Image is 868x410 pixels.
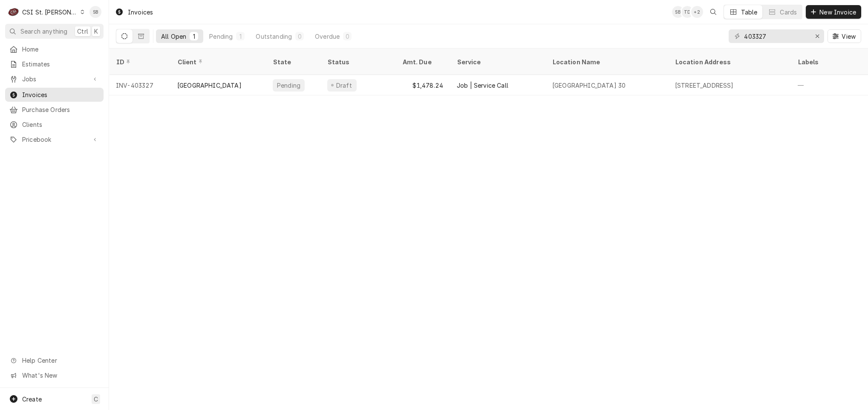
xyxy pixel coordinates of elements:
a: Go to What's New [5,368,104,382]
span: Jobs [22,75,87,83]
span: New Invoice [818,8,858,17]
div: [GEOGRAPHIC_DATA] 30 [552,81,626,90]
span: Pricebook [22,135,87,144]
div: Status [327,57,387,66]
div: Draft [335,81,353,90]
span: Create [22,396,42,403]
span: Search anything [20,27,67,36]
span: Ctrl [77,27,88,36]
div: State [273,57,314,66]
div: CSI St. [PERSON_NAME] [22,8,78,17]
div: Amt. Due [402,57,441,66]
div: Shayla Bell's Avatar [89,6,101,18]
div: Location Name [552,57,660,66]
a: Estimates [5,57,104,71]
span: Estimates [22,60,99,69]
span: Invoices [22,90,99,99]
div: [GEOGRAPHIC_DATA] [177,81,242,90]
div: 0 [297,32,302,41]
div: + 2 [691,6,703,18]
div: Job | Service Call [457,81,508,90]
button: View [828,29,861,43]
div: Overdue [315,32,340,41]
div: Client [177,57,257,66]
span: Clients [22,120,99,129]
span: View [840,32,857,41]
button: Search anythingCtrlK [5,24,104,39]
a: Go to Help Center [5,353,104,367]
div: Pending [209,32,233,41]
span: C [94,395,98,404]
div: Shayla Bell's Avatar [672,6,684,18]
a: Home [5,42,104,56]
div: 1 [238,32,243,41]
div: All Open [161,32,186,41]
div: Cards [780,8,797,17]
span: Purchase Orders [22,105,99,114]
div: TD [681,6,693,18]
div: ID [116,57,162,66]
div: Service [457,57,537,66]
button: Open search [707,5,720,19]
span: Help Center [22,356,98,365]
a: Clients [5,118,104,132]
span: K [94,27,98,36]
div: Table [741,8,758,17]
button: Erase input [810,29,824,43]
div: Outstanding [256,32,292,41]
div: [STREET_ADDRESS] [675,81,734,90]
a: Go to Pricebook [5,132,104,146]
a: Invoices [5,88,104,102]
div: Tim Devereux's Avatar [681,6,693,18]
div: INV-403327 [109,75,170,95]
div: Pending [276,81,301,90]
a: Purchase Orders [5,103,104,117]
div: CSI St. Louis's Avatar [8,6,20,18]
div: 0 [345,32,350,41]
a: Go to Jobs [5,72,104,86]
div: C [8,6,20,18]
span: What's New [22,371,98,380]
div: SB [672,6,684,18]
div: $1,478.24 [395,75,450,95]
span: Home [22,45,99,54]
div: SB [89,6,101,18]
input: Keyword search [744,29,808,43]
div: 1 [191,32,196,41]
button: New Invoice [806,5,861,19]
div: Location Address [675,57,782,66]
